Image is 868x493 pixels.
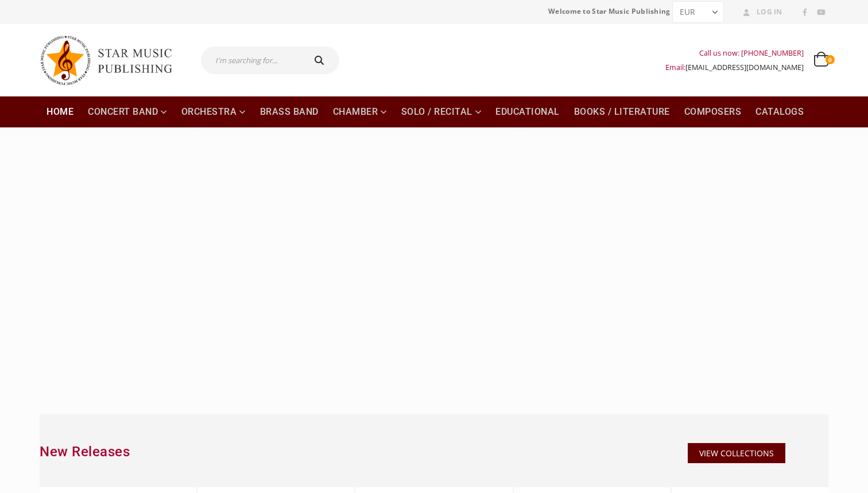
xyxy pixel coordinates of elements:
a: VIEW COLLECTIONS [688,443,785,464]
a: Youtube [813,5,828,20]
h2: New Releases [40,443,627,460]
a: Chamber [326,96,394,127]
img: Star Music Publishing [40,30,183,91]
div: Call us now: [PHONE_NUMBER] [665,46,804,60]
a: Books / Literature [567,96,677,127]
a: [EMAIL_ADDRESS][DOMAIN_NAME] [685,63,804,72]
button: Search [303,46,339,74]
a: Home [40,96,80,127]
input: I'm searching for... [201,46,303,74]
a: Solo / Recital [394,96,489,127]
a: Orchestra [175,96,253,127]
span: Welcome to Star Music Publishing [548,3,671,20]
div: Email: [665,60,804,75]
span: VIEW COLLECTIONS [699,448,774,459]
a: Log In [739,5,782,20]
a: Composers [677,96,749,127]
span: 0 [826,55,835,64]
a: Concert Band [81,96,174,127]
a: Facebook [797,5,812,20]
a: Brass Band [253,96,325,127]
a: Catalogs [749,96,811,127]
a: Educational [489,96,567,127]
